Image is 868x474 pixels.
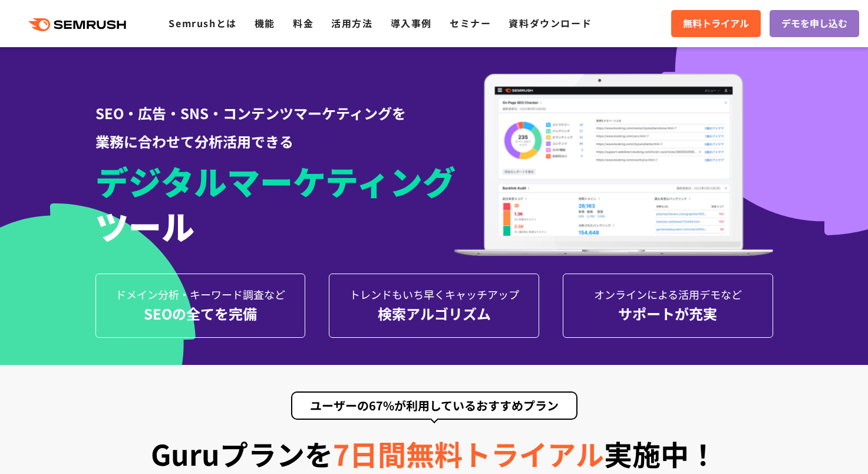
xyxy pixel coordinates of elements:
[781,16,847,31] span: デモを申し込む
[293,16,313,30] a: 料金
[95,81,461,156] div: SEO・広告・SNS・コンテンツマーケティングを 業務に合わせて分析活用できる
[406,433,604,474] span: 無料トライアル
[575,302,761,325] div: サポートが充実
[575,286,761,303] div: オンラインによる 活用デモなど
[255,16,275,30] a: 機能
[333,433,406,474] span: 7日間
[151,433,406,474] span: Guruプランを
[770,10,859,37] a: デモを申し込む
[95,157,456,205] span: デジタルマーケティング
[671,10,761,37] a: 無料トライアル
[391,16,432,30] a: 導入事例
[291,391,577,420] div: ユーザーの67%が利用しているおすすめプラン
[450,16,491,30] a: セミナー
[341,302,527,325] div: 検索アルゴリズム
[509,16,592,30] a: 資料ダウンロード
[341,286,527,303] div: トレンドもいち早く キャッチアップ
[683,16,749,31] span: 無料トライアル
[331,16,372,30] a: 活用方法
[125,437,744,469] div: 実施中！
[95,202,194,249] span: ツール
[108,286,293,303] div: ドメイン分析・ キーワード調査など
[108,302,293,325] div: SEOの全てを完備
[169,16,236,30] a: Semrushとは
